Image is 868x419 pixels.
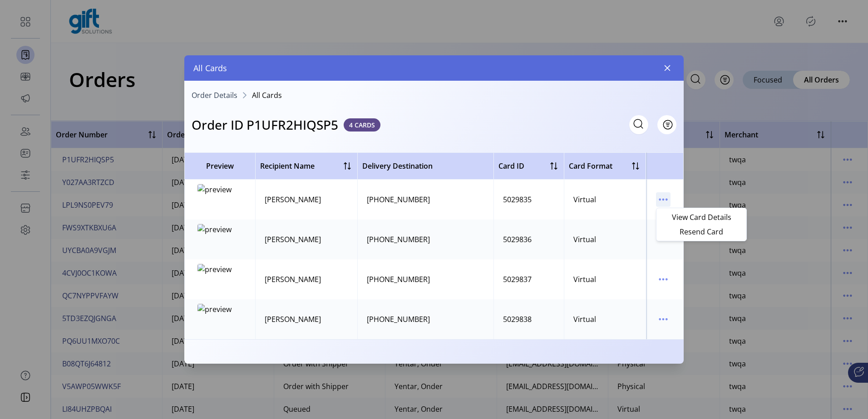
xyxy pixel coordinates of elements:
[193,62,227,74] span: All Cards
[344,118,380,132] span: 4 CARDS
[573,314,596,325] div: Virtual
[503,274,532,285] div: 5029837
[573,274,596,285] div: Virtual
[656,192,671,207] button: menu
[367,194,430,205] div: [PHONE_NUMBER]
[197,264,243,295] img: preview
[265,234,321,245] div: [PERSON_NAME]
[362,161,433,171] span: Delivery Destination
[569,161,612,171] span: Card Format
[265,274,321,285] div: [PERSON_NAME]
[498,161,524,171] span: Card ID
[367,274,430,285] div: [PHONE_NUMBER]
[664,228,739,235] span: Resend Card
[197,304,243,335] img: preview
[197,184,243,215] img: preview
[664,214,739,221] span: View Card Details
[573,234,596,245] div: Virtual
[265,314,321,325] div: [PERSON_NAME]
[192,115,338,134] h3: Order ID P1UFR2HIQSP5
[503,234,532,245] div: 5029836
[197,224,243,255] img: preview
[656,272,671,287] button: menu
[503,194,532,205] div: 5029835
[265,194,321,205] div: [PERSON_NAME]
[658,210,745,224] li: View Card Details
[503,314,532,325] div: 5029838
[367,314,430,325] div: [PHONE_NUMBER]
[658,224,745,239] li: Resend Card
[656,312,671,326] button: menu
[192,92,237,99] a: Order Details
[189,161,251,171] span: Preview
[252,92,282,99] span: All Cards
[367,234,430,245] div: [PHONE_NUMBER]
[260,161,315,171] span: Recipient Name
[573,194,596,205] div: Virtual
